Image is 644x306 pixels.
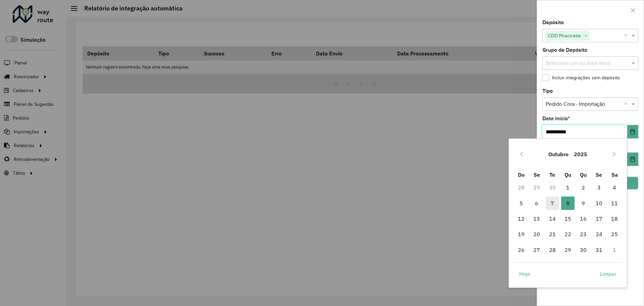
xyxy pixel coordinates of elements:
[611,171,618,178] span: Sa
[624,32,630,40] span: Clear all
[542,115,570,123] label: Data início
[519,270,530,278] span: Hoje
[565,171,571,178] span: Qu
[546,32,583,40] span: CDD Piracicaba
[560,226,576,242] td: 22
[516,149,527,160] button: Previous Month
[561,181,575,194] span: 1
[607,211,622,226] td: 18
[607,226,622,242] td: 25
[515,196,528,210] span: 5
[529,211,544,226] td: 13
[529,242,544,258] td: 27
[514,195,529,211] td: 5
[530,227,543,241] span: 20
[600,270,616,278] span: Limpar
[577,243,590,257] span: 30
[592,227,606,241] span: 24
[561,212,575,225] span: 15
[530,243,543,257] span: 27
[514,267,536,280] button: Hoje
[576,211,591,226] td: 16
[580,171,587,178] span: Qu
[546,243,559,257] span: 28
[529,180,544,195] td: 29
[518,171,525,178] span: Do
[608,227,621,241] span: 25
[583,32,589,40] span: ×
[514,242,529,258] td: 26
[560,180,576,195] td: 1
[591,242,607,258] td: 31
[514,180,529,195] td: 28
[560,195,576,211] td: 8
[592,243,606,257] span: 31
[577,196,590,210] span: 9
[546,196,559,210] span: 7
[544,180,560,195] td: 30
[542,46,587,54] label: Grupo de Depósito
[561,227,575,241] span: 22
[591,195,607,211] td: 10
[549,171,555,178] span: Te
[542,74,620,81] label: Incluir integrações sem depósito
[577,181,590,194] span: 2
[560,242,576,258] td: 29
[608,196,621,210] span: 11
[515,243,528,257] span: 26
[608,181,621,194] span: 4
[544,195,560,211] td: 7
[576,180,591,195] td: 2
[542,18,564,27] label: Depósito
[591,226,607,242] td: 24
[544,226,560,242] td: 21
[546,212,559,225] span: 14
[561,196,575,210] span: 8
[515,227,528,241] span: 19
[544,242,560,258] td: 28
[571,146,590,162] button: Choose Year
[577,212,590,225] span: 16
[591,180,607,195] td: 3
[529,226,544,242] td: 20
[594,267,622,280] button: Limpar
[624,100,630,108] span: Clear all
[530,212,543,225] span: 13
[592,181,606,194] span: 3
[592,196,606,210] span: 10
[561,243,575,257] span: 29
[627,152,638,166] button: Choose Date
[596,171,602,178] span: Se
[627,125,638,138] button: Choose Date
[576,242,591,258] td: 30
[529,195,544,211] td: 6
[609,149,620,160] button: Next Month
[576,226,591,242] td: 23
[591,211,607,226] td: 17
[544,211,560,226] td: 14
[607,195,622,211] td: 11
[508,138,627,288] div: Choose Date
[592,212,606,225] span: 17
[560,211,576,226] td: 15
[534,171,540,178] span: Se
[515,212,528,225] span: 12
[608,212,621,225] span: 18
[542,87,553,95] label: Tipo
[577,227,590,241] span: 23
[514,211,529,226] td: 12
[546,227,559,241] span: 21
[576,195,591,211] td: 9
[607,180,622,195] td: 4
[607,242,622,258] td: 1
[530,196,543,210] span: 6
[514,226,529,242] td: 19
[546,146,571,162] button: Choose Month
